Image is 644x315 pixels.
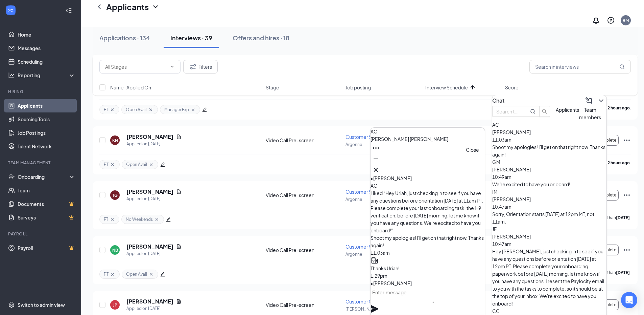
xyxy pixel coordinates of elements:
[345,142,421,147] p: Argonne
[105,63,167,70] input: All Stages
[148,162,154,167] svg: Cross
[371,272,485,279] div: 1:29pm
[371,249,485,256] div: 11:03am
[112,247,118,253] div: NB
[372,144,380,152] svg: Ellipses
[112,138,118,143] div: KH
[505,84,519,91] span: Score
[266,247,341,253] div: Video Call Pre-screen
[183,60,218,73] button: Filter Filters
[104,162,109,167] span: PT
[371,164,381,175] button: Cross
[104,107,108,112] span: FT
[8,160,74,166] div: Team Management
[492,196,531,202] span: [PERSON_NAME]
[492,121,606,128] div: AC
[106,1,149,13] h1: Applicants
[126,250,182,257] div: Applied on [DATE]
[95,3,103,11] svg: ChevronLeft
[176,244,182,249] svg: Document
[110,162,115,167] svg: Cross
[345,189,421,195] span: Customer Service Representative
[8,301,15,308] svg: Settings
[18,28,75,41] a: Home
[18,184,75,197] a: Team
[345,298,421,304] span: Customer Service Representative
[202,107,207,112] span: edit
[372,166,380,174] svg: Cross
[148,272,154,277] svg: Cross
[166,217,171,222] span: edit
[607,16,615,24] svg: QuestionInfo
[469,83,477,91] svg: ArrowUp
[126,107,147,112] span: Open Avail
[18,72,76,79] div: Reporting
[583,95,594,106] button: ComposeMessage
[113,302,117,308] div: JP
[104,216,108,222] span: FT
[126,305,182,312] div: Applied on [DATE]
[371,256,379,265] svg: Company
[592,16,600,24] svg: Notifications
[176,299,182,304] svg: Document
[579,107,601,120] span: Team members
[170,34,212,42] div: Interviews · 39
[492,129,531,135] span: [PERSON_NAME]
[8,89,74,94] div: Hiring
[556,107,579,113] span: Applicants
[169,64,175,69] svg: ChevronDown
[496,108,521,115] input: Search team member
[110,217,115,222] svg: Cross
[18,140,75,153] a: Talent Network
[623,191,631,199] svg: Ellipses
[8,72,15,79] svg: Analysis
[492,181,606,188] div: We're excited to have you onboard!
[160,162,165,167] span: edit
[126,188,173,195] h5: [PERSON_NAME]
[492,248,606,307] div: Hey [PERSON_NAME], just checking in to see if you have any questions before orientation [DATE] at...
[65,7,72,14] svg: Collapse
[176,134,182,140] svg: Document
[492,143,606,158] div: Shoot my apologies! I'll get on that right now. Thanks again!
[154,217,160,222] svg: Cross
[266,301,341,308] div: Video Call Pre-screen
[8,173,15,180] svg: UserCheck
[616,270,630,275] b: [DATE]
[425,84,468,91] span: Interview Schedule
[18,173,70,180] div: Onboarding
[126,133,173,141] h5: [PERSON_NAME]
[126,243,173,250] h5: [PERSON_NAME]
[345,134,421,140] span: Customer Service Representative
[176,189,182,194] svg: Document
[492,158,606,166] div: GM
[7,7,14,14] svg: WorkstreamLogo
[345,251,421,257] p: Argonne
[371,153,381,164] button: Minimize
[18,301,65,308] div: Switch to admin view
[104,271,109,277] span: PT
[371,128,485,135] div: AC
[492,233,531,239] span: [PERSON_NAME]
[160,272,165,277] span: edit
[190,107,196,112] svg: Cross
[126,162,147,167] span: Open Avail
[371,235,484,248] span: Shoot my apologies! I'll get on that right now. Thanks again!
[18,112,75,126] a: Sourcing Tools
[371,305,379,313] svg: Plane
[597,97,605,105] svg: ChevronDown
[8,231,74,237] div: Payroll
[110,272,115,277] svg: Cross
[623,136,631,144] svg: Ellipses
[539,106,550,117] button: search
[492,136,511,143] span: 11:03am
[189,63,197,71] svg: Filter
[623,18,629,23] div: RM
[18,211,75,224] a: SurveysCrown
[492,97,504,104] h3: Chat
[492,210,606,225] div: Sorry, Orientation starts [DATE] at 12pm MT, not 11am.
[530,109,535,114] svg: MagnifyingGlass
[151,3,160,11] svg: ChevronDown
[99,34,150,42] div: Applications · 134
